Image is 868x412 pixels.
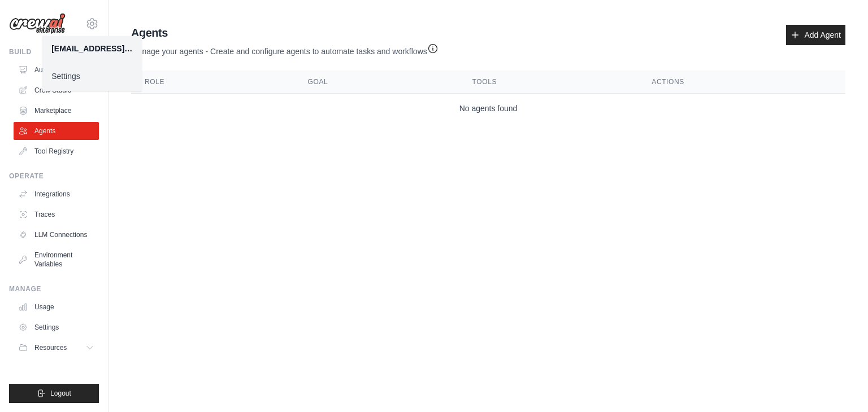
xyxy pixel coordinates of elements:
[9,13,66,34] img: Logo
[51,43,133,54] div: [EMAIL_ADDRESS][DOMAIN_NAME]
[131,94,845,124] td: No agents found
[14,122,99,140] a: Agents
[42,66,142,86] a: Settings
[50,389,71,398] span: Logout
[14,226,99,244] a: LLM Connections
[638,71,845,94] th: Actions
[9,47,99,56] div: Build
[34,343,67,352] span: Resources
[14,339,99,357] button: Resources
[14,298,99,316] a: Usage
[14,205,99,223] a: Traces
[14,81,99,99] a: Crew Studio
[14,185,99,203] a: Integrations
[786,25,845,45] a: Add Agent
[131,41,439,57] p: Manage your agents - Create and configure agents to automate tasks and workflows
[459,71,639,94] th: Tools
[9,172,99,181] div: Operate
[14,246,99,273] a: Environment Variables
[9,284,99,293] div: Manage
[14,318,99,336] a: Settings
[131,25,439,41] h2: Agents
[14,142,99,160] a: Tool Registry
[14,61,99,79] a: Automations
[9,384,99,403] button: Logout
[131,71,294,94] th: Role
[294,71,459,94] th: Goal
[14,102,99,120] a: Marketplace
